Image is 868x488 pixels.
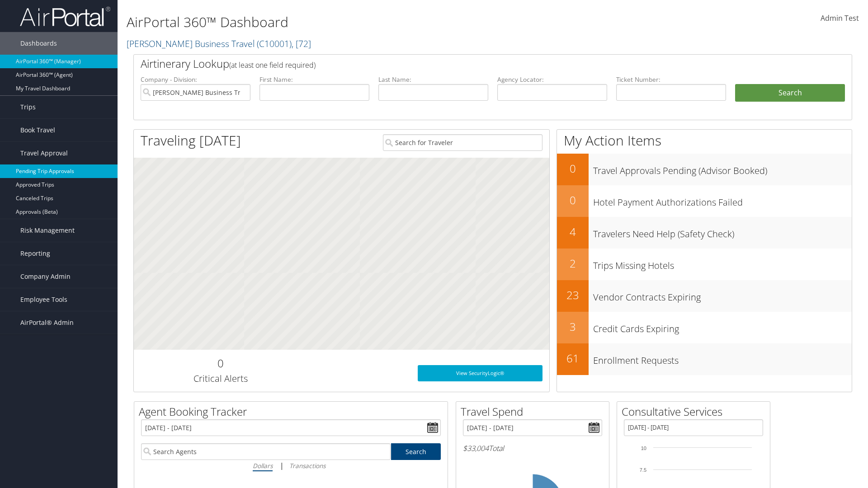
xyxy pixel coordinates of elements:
[557,154,852,185] a: 0Travel Approvals Pending (Advisor Booked)
[557,185,852,217] a: 0Hotel Payment Authorizations Failed
[141,356,300,371] h2: 0
[20,288,67,311] span: Employee Tools
[20,219,75,242] span: Risk Management
[622,404,770,419] h2: Consultative Services
[259,75,369,84] label: First Name:
[20,119,55,141] span: Book Travel
[141,131,241,150] h1: Traveling [DATE]
[229,60,316,70] span: (at least one field required)
[497,75,607,84] label: Agency Locator:
[557,131,852,150] h1: My Action Items
[616,75,726,84] label: Ticket Number:
[378,75,488,84] label: Last Name:
[141,56,785,71] h2: Airtinerary Lookup
[557,351,589,366] h2: 61
[593,318,852,335] h3: Credit Cards Expiring
[557,256,589,271] h2: 2
[418,365,542,381] a: View SecurityLogic®
[292,38,311,50] span: , [ 72 ]
[383,134,542,151] input: Search for Traveler
[593,223,852,240] h3: Travelers Need Help (Safety Check)
[735,84,845,102] button: Search
[20,6,110,27] img: airportal-logo.png
[557,249,852,280] a: 2Trips Missing Hotels
[821,5,859,33] a: Admin Test
[593,350,852,367] h3: Enrollment Requests
[20,242,50,265] span: Reporting
[141,460,441,471] div: |
[557,217,852,249] a: 4Travelers Need Help (Safety Check)
[289,461,325,470] i: Transactions
[557,312,852,343] a: 3Credit Cards Expiring
[127,13,615,32] h1: AirPortal 360™ Dashboard
[641,446,646,451] tspan: 10
[557,343,852,375] a: 61Enrollment Requests
[127,38,311,50] a: [PERSON_NAME] Business Travel
[20,96,36,118] span: Trips
[557,224,589,239] h2: 4
[593,192,852,209] h3: Hotel Payment Authorizations Failed
[463,443,602,453] h6: Total
[141,75,250,84] label: Company - Division:
[593,160,852,177] h3: Travel Approvals Pending (Advisor Booked)
[391,443,441,460] a: Search
[141,372,300,385] h3: Critical Alerts
[139,404,448,419] h2: Agent Booking Tracker
[557,280,852,312] a: 23Vendor Contracts Expiring
[141,443,391,460] input: Search Agents
[557,319,589,334] h2: 3
[821,13,859,23] span: Admin Test
[593,255,852,272] h3: Trips Missing Hotels
[557,287,589,303] h2: 23
[461,404,609,419] h2: Travel Spend
[640,467,646,473] tspan: 7.5
[593,286,852,304] h3: Vendor Contracts Expiring
[463,443,489,453] span: $33,004
[20,265,71,288] span: Company Admin
[557,192,589,208] h2: 0
[20,311,74,334] span: AirPortal® Admin
[20,32,57,55] span: Dashboards
[557,161,589,176] h2: 0
[253,461,273,470] i: Dollars
[257,38,292,50] span: ( C10001 )
[20,142,68,164] span: Travel Approval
